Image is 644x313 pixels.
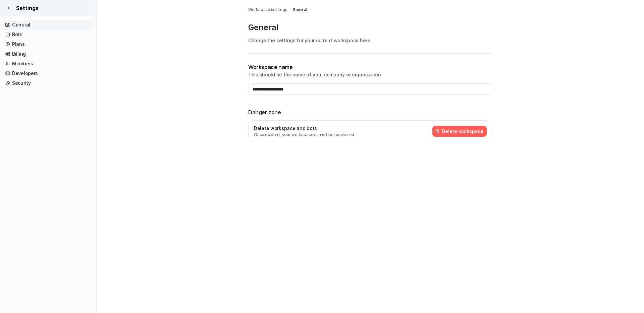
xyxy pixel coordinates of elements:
[3,40,94,49] a: Plans
[248,37,492,44] p: Change the settings for your current workspace here
[248,108,492,116] p: Danger zone
[248,22,492,33] p: General
[16,4,39,12] span: Settings
[254,125,354,132] p: Delete workspace and bots
[432,126,487,137] button: Delete workspace
[3,49,94,59] a: Billing
[292,7,307,13] a: General
[3,30,94,39] a: Bots
[248,71,492,78] p: This should be the name of your company or organization
[248,7,287,13] a: Workspace settings
[3,78,94,88] a: Security
[3,59,94,68] a: Members
[3,69,94,78] a: Developers
[3,20,94,29] a: General
[248,63,492,71] p: Workspace name
[289,7,291,13] span: /
[254,132,354,138] p: Once deleted, your workspace cannot be recovered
